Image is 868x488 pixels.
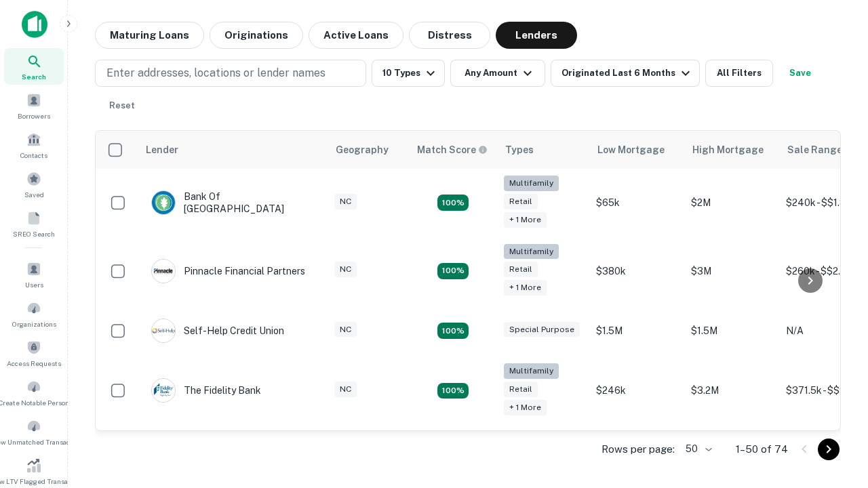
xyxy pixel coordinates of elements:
a: Search [4,48,64,85]
button: Active Loans [309,22,403,49]
td: $1.5M [589,305,684,357]
div: Matching Properties: 17, hasApolloMatch: undefined [437,195,469,211]
div: Capitalize uses an advanced AI algorithm to match your search with the best lender. The match sco... [417,142,488,157]
p: Rows per page: [601,441,675,457]
span: Organizations [12,319,56,329]
div: 50 [680,439,714,459]
span: Borrowers [18,110,50,121]
a: Access Requests [4,335,64,371]
img: picture [152,191,175,214]
td: $2M [684,169,779,237]
div: NC [334,262,357,277]
button: Maturing Loans [95,22,204,49]
div: Pinnacle Financial Partners [151,259,305,283]
div: Retail [504,262,538,277]
div: + 1 more [504,400,547,415]
button: Save your search to get updates of matches that match your search criteria. [778,60,822,87]
th: High Mortgage [684,131,779,169]
a: Review Unmatched Transactions [4,413,64,450]
a: Contacts [4,127,64,163]
a: Saved [4,166,64,203]
img: capitalize-icon.png [22,11,47,38]
button: Enter addresses, locations or lender names [95,60,366,87]
a: Borrowers [4,87,64,124]
div: Types [505,142,534,158]
p: Enter addresses, locations or lender names [106,65,325,81]
button: All Filters [705,60,773,87]
th: Lender [138,131,328,169]
div: Bank Of [GEOGRAPHIC_DATA] [151,190,314,215]
div: + 1 more [504,212,547,228]
div: Matching Properties: 10, hasApolloMatch: undefined [437,383,469,399]
td: $3.2M [684,357,779,425]
div: Low Mortgage [597,142,665,158]
div: Retail [504,382,538,397]
span: Users [25,279,43,290]
a: Organizations [4,296,64,332]
td: $246k [589,357,684,425]
button: Originations [210,22,303,49]
button: Any Amount [450,60,545,87]
div: Lender [146,142,178,158]
div: Self-help Credit Union [151,319,284,343]
span: Search [22,71,46,82]
td: $1.5M [684,305,779,357]
div: Geography [336,142,389,158]
div: High Mortgage [692,142,764,158]
div: Multifamily [504,244,559,260]
span: Access Requests [7,358,61,369]
span: Saved [24,189,44,200]
div: Matching Properties: 11, hasApolloMatch: undefined [437,323,469,339]
div: NC [334,322,357,338]
td: $65k [589,169,684,237]
img: picture [152,319,175,342]
span: Contacts [20,150,47,161]
button: Originated Last 6 Months [551,60,700,87]
img: picture [152,260,175,283]
div: Matching Properties: 17, hasApolloMatch: undefined [437,263,469,279]
div: Sale Range [787,142,842,158]
div: Multifamily [504,176,559,191]
img: picture [152,379,175,402]
button: 10 Types [372,60,445,87]
div: + 1 more [504,280,547,296]
td: $3M [684,237,779,306]
a: Create Notable Person [4,374,64,411]
a: SREO Search [4,205,64,242]
th: Low Mortgage [589,131,684,169]
div: NC [334,194,357,209]
a: Users [4,256,64,293]
div: The Fidelity Bank [151,378,261,403]
div: Retail [504,194,538,209]
th: Capitalize uses an advanced AI algorithm to match your search with the best lender. The match sco... [409,131,497,169]
span: SREO Search [13,228,55,239]
th: Geography [328,131,409,169]
div: Originated Last 6 Months [561,65,694,81]
button: Go to next page [818,439,840,460]
h6: Match Score [417,142,485,157]
iframe: Chat Widget [800,336,868,401]
td: $380k [589,237,684,306]
p: 1–50 of 74 [736,441,788,457]
button: Distress [409,22,490,49]
div: Special Purpose [504,322,580,338]
button: Reset [100,92,144,119]
div: Multifamily [504,363,559,379]
button: Lenders [496,22,577,49]
th: Types [497,131,589,169]
div: NC [334,382,357,397]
